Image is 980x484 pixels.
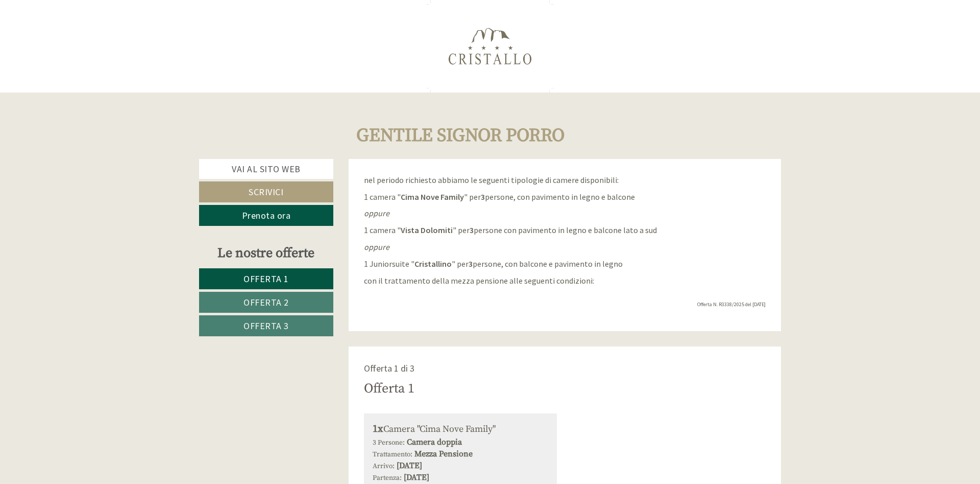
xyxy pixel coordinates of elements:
p: 1 camera " " per persone con pavimento in legno e balcone lato a sud [364,224,766,236]
p: 1 camera " " per persone, con pavimento in legno e balcone [364,191,766,203]
b: 1x [373,423,383,435]
div: Camera "Cima Nove Family" [373,422,549,437]
em: oppure [364,208,389,218]
small: 3 Persone: [373,439,405,447]
a: Vai al sito web [199,159,333,179]
strong: 3 [469,259,473,269]
div: Le nostre offerte [199,244,333,263]
strong: 3 [470,225,474,235]
strong: Cristallino [414,259,452,269]
em: oppure [364,242,389,252]
span: Offerta 1 di 3 [364,362,414,374]
strong: Cima Nove Family [401,192,464,202]
strong: 3 [481,192,485,202]
h1: Gentile Signor Porro [356,126,565,146]
b: Mezza Pensione [414,449,473,459]
span: Offerta 3 [243,320,289,332]
a: Prenota ora [199,205,333,226]
span: Offerta 1 [243,273,289,285]
a: Scrivici [199,181,333,202]
small: Trattamento: [373,450,412,459]
b: Camera doppia [407,437,462,447]
p: con il trattamento della mezza pensione alle seguenti condizioni: [364,275,766,287]
p: 1 Juniorsuite " " per persone, con balcone e pavimento in legno [364,258,766,270]
small: Arrivo: [373,462,395,471]
strong: Vista Dolomiti [401,225,453,235]
span: Offerta 2 [243,296,289,308]
b: [DATE] [397,460,422,471]
p: nel periodo richiesto abbiamo le seguenti tipologie di camere disponibili: [364,174,766,186]
small: Partenza: [373,474,402,482]
b: [DATE] [404,472,429,482]
div: Offerta 1 [364,379,414,398]
span: Offerta N. R3338/2025 del [DATE] [697,301,766,308]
